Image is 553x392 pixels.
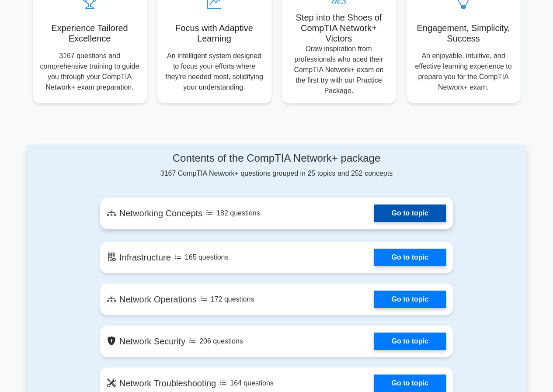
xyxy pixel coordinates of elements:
a: Go to topic [374,291,446,308]
a: Go to topic [374,333,446,350]
p: 3167 questions and comprehensive training to guide you through your CompTIA Network+ exam prepara... [40,51,140,93]
p: Draw inspiration from professionals who aced their CompTIA Network+ exam on the first try with ou... [289,44,389,96]
p: An enjoyable, intuitive, and effective learning experience to prepare you for the CompTIA Network... [414,51,514,93]
h5: Engagement, Simplicity, Success [414,23,514,44]
p: An intelligent system designed to focus your efforts where they're needed most, solidifying your ... [164,51,264,93]
a: Go to topic [374,249,446,266]
a: Go to topic [374,375,446,392]
a: Go to topic [374,205,446,222]
h5: Experience Tailored Excellence [40,23,140,44]
div: 3167 CompTIA Network+ questions grouped in 25 topics and 252 concepts [100,152,453,179]
h5: Focus with Adaptive Learning [164,23,264,44]
h4: Contents of the CompTIA Network+ package [100,152,453,165]
h5: Step into the Shoes of CompTIA Network+ Victors [289,12,389,44]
